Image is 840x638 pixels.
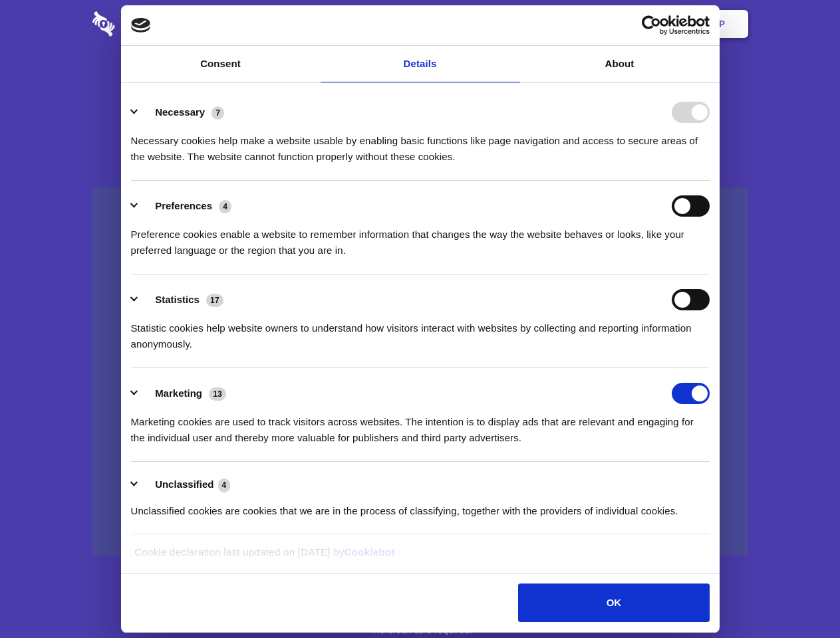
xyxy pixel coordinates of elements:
div: Marketing cookies are used to track visitors across websites. The intention is to display ads tha... [131,404,710,446]
div: Unclassified cookies are cookies that we are in the process of classifying, together with the pro... [131,493,710,519]
label: Marketing [155,387,202,399]
div: Preference cookies enable a website to remember information that changes the way the website beha... [131,217,710,259]
a: Usercentrics Cookiebot - opens in a new window [593,15,710,35]
h1: Eliminate Slack Data Loss. [92,60,748,108]
a: Details [321,46,520,82]
a: Wistia video thumbnail [92,187,748,556]
span: 7 [211,106,224,120]
button: Marketing (13) [131,383,235,404]
h4: Auto-redaction of sensitive data, encrypted data sharing and self-destructing private chats. Shar... [92,121,748,165]
a: Contact [539,3,601,45]
span: 4 [219,200,231,213]
button: Preferences (4) [131,195,240,217]
a: Login [603,3,661,45]
div: Statistic cookies help website owners to understand how visitors interact with websites by collec... [131,310,710,352]
label: Statistics [155,294,200,305]
button: Necessary (7) [131,102,233,123]
img: logo-wordmark-white-trans-d4663122ce5f474addd5e946df7df03e33cb6a1c49d2221995e7729f52c070b2.svg [92,11,206,37]
div: Necessary cookies help make a website usable by enabling basic functions like page navigation and... [131,123,710,165]
span: 17 [206,294,223,307]
a: Consent [121,46,321,82]
a: About [520,46,720,82]
button: Unclassified (4) [131,477,239,493]
button: Statistics (17) [131,289,232,310]
a: Cookiebot [345,546,395,558]
img: logo [131,18,151,33]
label: Preferences [155,200,212,211]
label: Necessary [155,106,205,118]
span: 13 [209,387,226,401]
a: Pricing [390,3,448,45]
iframe: Drift Widget Chat Controller [773,572,824,622]
div: Cookie declaration last updated on [DATE] by [124,544,716,570]
button: OK [518,584,709,622]
span: 4 [218,478,231,492]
